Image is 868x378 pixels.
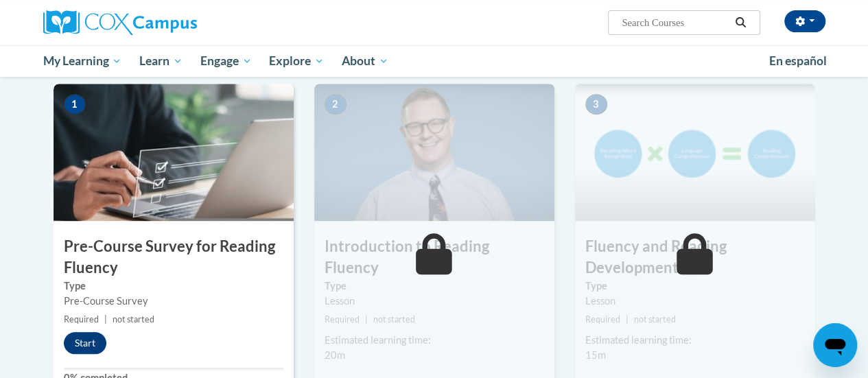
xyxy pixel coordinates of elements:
span: 2 [325,94,347,115]
img: Course Image [54,84,294,221]
label: Type [585,279,805,294]
button: Account Settings [784,10,825,32]
label: Type [64,279,283,294]
a: My Learning [34,45,131,77]
div: Main menu [33,45,836,77]
button: Start [64,332,106,354]
span: About [342,53,388,69]
span: not started [113,314,154,324]
label: Type [325,279,544,294]
div: Pre-Course Survey [64,294,283,309]
h3: Fluency and Reading Development [575,236,815,279]
span: En español [769,54,827,68]
h3: Pre-Course Survey for Reading Fluency [54,236,294,279]
a: Engage [191,45,261,77]
span: Required [585,314,620,324]
span: 3 [585,94,607,115]
span: Required [64,314,99,324]
iframe: Button to launch messaging window [813,323,857,367]
span: Engage [200,53,252,69]
input: Search Courses [620,14,730,31]
div: Lesson [325,294,544,309]
span: Required [325,314,360,324]
a: Learn [130,45,191,77]
a: Cox Campus [43,10,290,35]
span: | [104,314,107,324]
span: | [365,314,368,324]
span: Explore [269,53,324,69]
span: Learn [139,53,183,69]
img: Course Image [314,84,554,221]
div: Estimated learning time: [585,333,805,348]
a: Explore [260,45,333,77]
div: Lesson [585,294,805,309]
img: Course Image [575,84,815,221]
span: 15m [585,349,606,361]
span: 20m [325,349,345,361]
a: About [333,45,397,77]
a: En español [760,47,836,75]
span: 1 [64,94,86,115]
button: Search [730,14,751,31]
span: not started [373,314,415,324]
span: not started [634,314,676,324]
h3: Introduction to Reading Fluency [314,236,554,279]
img: Cox Campus [43,10,197,35]
span: | [626,314,629,324]
div: Estimated learning time: [325,333,544,348]
span: My Learning [43,53,121,69]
